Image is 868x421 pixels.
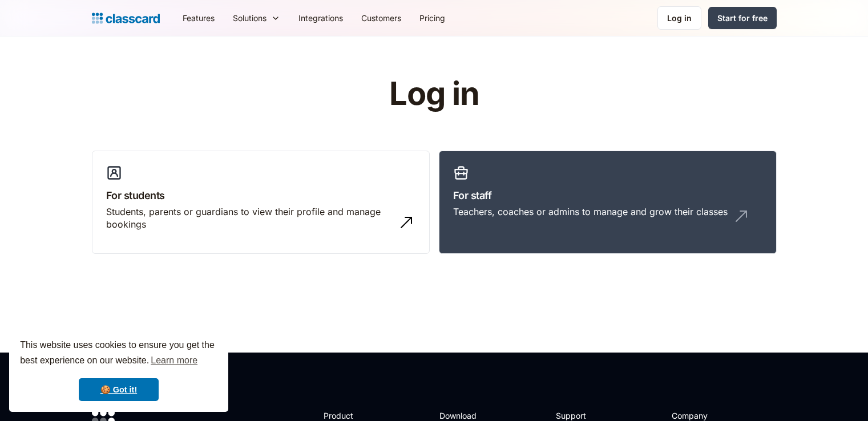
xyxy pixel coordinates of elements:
span: This website uses cookies to ensure you get the best experience on our website. [20,338,217,369]
a: Pricing [410,5,454,31]
a: learn more about cookies [149,352,199,369]
div: cookieconsent [9,327,228,412]
div: Students, parents or guardians to view their profile and manage bookings [106,205,393,231]
a: Customers [352,5,410,31]
a: dismiss cookie message [79,378,159,401]
h1: Log in [253,76,615,112]
div: Solutions [224,5,289,31]
a: Integrations [289,5,352,31]
div: Log in [667,12,692,24]
h3: For staff [453,188,762,203]
a: Start for free [708,7,777,29]
h3: For students [106,188,415,203]
a: For studentsStudents, parents or guardians to view their profile and manage bookings [92,151,430,254]
div: Solutions [233,12,267,24]
a: For staffTeachers, coaches or admins to manage and grow their classes [439,151,777,254]
div: Teachers, coaches or admins to manage and grow their classes [453,205,728,218]
a: Logo [92,10,160,26]
div: Start for free [717,12,768,24]
a: Features [173,5,224,31]
a: Log in [657,6,701,30]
